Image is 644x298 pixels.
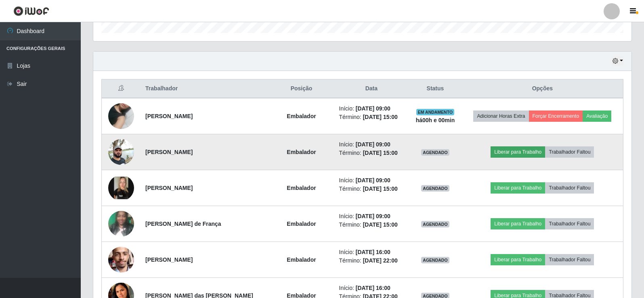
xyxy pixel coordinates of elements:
time: [DATE] 15:00 [363,185,398,192]
span: EM ANDAMENTO [416,109,455,115]
li: Início: [339,284,404,292]
img: 1672321349967.jpeg [108,242,134,277]
li: Início: [339,176,404,185]
strong: [PERSON_NAME] [145,256,193,263]
time: [DATE] 15:00 [363,150,398,156]
time: [DATE] 09:00 [356,177,390,183]
li: Término: [339,149,404,157]
button: Liberar para Trabalho [491,182,545,194]
strong: [PERSON_NAME] [145,113,193,119]
li: Início: [339,212,404,221]
time: [DATE] 15:00 [363,114,398,120]
span: AGENDADO [421,221,449,227]
img: 1702417487415.jpeg [108,135,134,169]
li: Término: [339,256,404,265]
strong: há 00 h e 00 min [416,117,455,123]
strong: Embalador [287,221,316,227]
button: Trabalhador Faltou [545,182,594,194]
button: Liberar para Trabalho [491,146,545,158]
th: Opções [462,79,623,98]
strong: Embalador [287,185,316,191]
th: Status [409,79,462,98]
time: [DATE] 15:00 [363,221,398,228]
li: Início: [339,104,404,113]
button: Liberar para Trabalho [491,218,545,229]
button: Avaliação [583,110,611,122]
li: Término: [339,113,404,121]
strong: [PERSON_NAME] [145,185,193,191]
time: [DATE] 16:00 [356,285,390,291]
th: Posição [269,79,334,98]
time: [DATE] 22:00 [363,257,398,264]
span: AGENDADO [421,257,449,263]
li: Término: [339,221,404,229]
button: Trabalhador Faltou [545,218,594,229]
time: [DATE] 09:00 [356,141,390,148]
span: AGENDADO [421,149,449,156]
strong: [PERSON_NAME] de França [145,221,221,227]
time: [DATE] 09:00 [356,213,390,219]
button: Trabalhador Faltou [545,254,594,265]
button: Forçar Encerramento [529,110,583,122]
li: Término: [339,185,404,193]
img: 1732929504473.jpeg [108,177,134,199]
strong: Embalador [287,113,316,119]
img: CoreUI Logo [13,6,49,16]
time: [DATE] 16:00 [356,249,390,255]
strong: Embalador [287,256,316,263]
button: Adicionar Horas Extra [473,110,529,122]
li: Início: [339,140,404,149]
strong: Embalador [287,149,316,155]
time: [DATE] 09:00 [356,105,390,112]
th: Data [334,79,409,98]
button: Liberar para Trabalho [491,254,545,265]
strong: [PERSON_NAME] [145,149,193,155]
button: Trabalhador Faltou [545,146,594,158]
li: Início: [339,248,404,256]
span: AGENDADO [421,185,449,192]
img: 1700235311626.jpeg [108,93,134,139]
img: 1713098995975.jpeg [108,206,134,241]
th: Trabalhador [141,79,269,98]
